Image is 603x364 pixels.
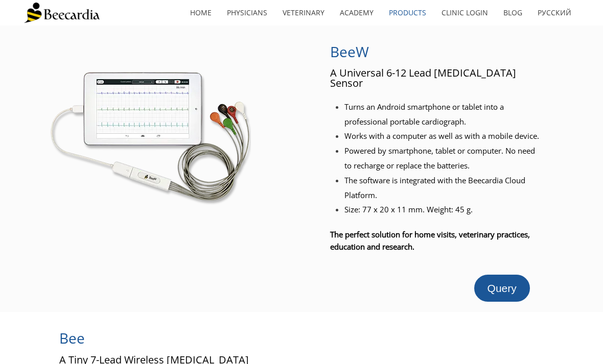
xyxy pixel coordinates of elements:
[434,1,496,25] a: Clinic Login
[275,1,332,25] a: Veterinary
[330,66,516,90] span: A Universal 6-12 Lead [MEDICAL_DATA] Sensor
[59,328,85,348] span: Bee
[344,102,504,127] span: Turns an Android smartphone or tablet into a professional portable cardiograph.
[332,1,381,25] a: Academy
[344,204,473,214] span: Size: 77 x 20 x 11 mm. Weight: 45 g.
[381,1,434,25] a: Products
[344,145,535,171] span: Powered by smartphone, tablet or computer. No need to recharge or replace the batteries.
[24,3,99,23] img: Beecardia
[344,131,539,141] span: Works with a computer as well as with a mobile device.
[530,1,579,25] a: Русский
[496,1,530,25] a: Blog
[344,175,525,200] span: The software is integrated with the Beecardia Cloud Platform.
[488,282,517,294] span: Query
[330,229,530,252] span: The perfect solution for home visits, veterinary practices, education and research.
[219,1,275,25] a: Physicians
[474,275,530,302] a: Query
[182,1,219,25] a: home
[330,42,369,61] span: BeeW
